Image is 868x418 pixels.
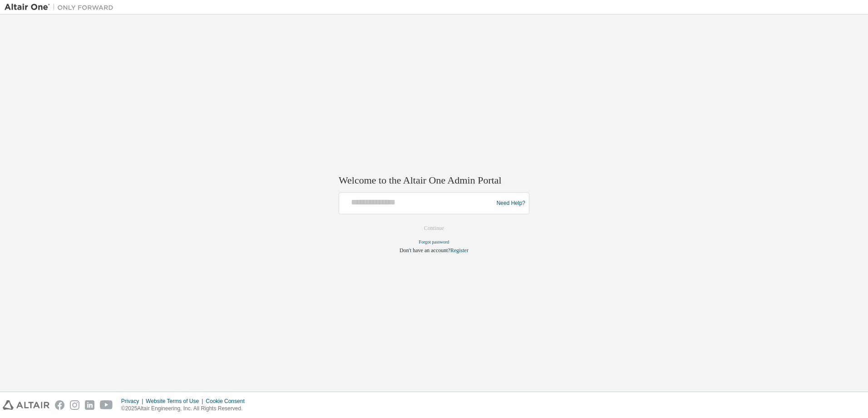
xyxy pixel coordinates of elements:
img: altair_logo.svg [3,400,49,410]
a: Forgot password [419,240,449,245]
div: Privacy [121,398,146,405]
div: Cookie Consent [206,398,250,405]
p: © 2025 Altair Engineering, Inc. All Rights Reserved. [121,405,250,413]
span: Don't have an account? [399,248,450,254]
h2: Welcome to the Altair One Admin Portal [339,174,529,187]
img: instagram.svg [70,400,79,410]
img: facebook.svg [55,400,64,410]
a: Need Help? [497,203,525,204]
img: linkedin.svg [85,400,94,410]
img: Altair One [5,3,118,12]
div: Website Terms of Use [146,398,206,405]
a: Register [450,248,469,254]
img: youtube.svg [100,400,113,410]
